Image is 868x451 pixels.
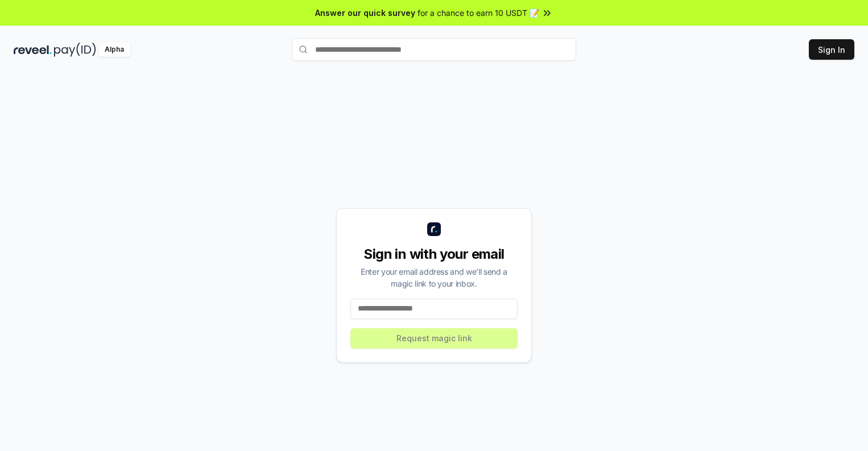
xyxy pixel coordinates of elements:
[418,7,539,19] span: for a chance to earn 10 USDT 📝
[54,43,96,57] img: pay_id
[350,245,518,263] div: Sign in with your email
[350,266,518,289] div: Enter your email address and we’ll send a magic link to your inbox.
[98,43,130,57] div: Alpha
[809,39,854,60] button: Sign In
[427,222,441,236] img: logo_small
[315,7,415,19] span: Answer our quick survey
[14,43,52,57] img: reveel_dark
